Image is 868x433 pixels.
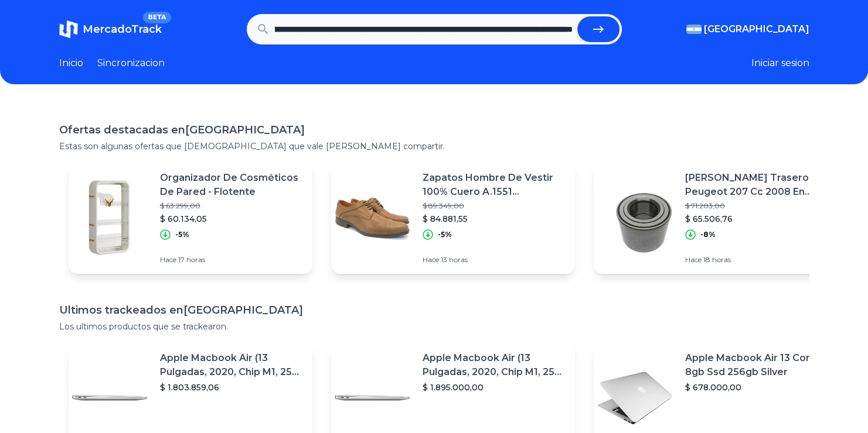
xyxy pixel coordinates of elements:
p: $ 1.803.859,06 [160,382,303,393]
p: $ 1.895.000,00 [423,382,566,393]
p: Hace 18 horas [685,255,828,264]
p: Apple Macbook Air 13 Core I5 8gb Ssd 256gb Silver [685,351,828,379]
a: Featured imageOrganizador De Cosméticos De Pared - Flotente$ 63.299,00$ 60.134,05-5%Hace 17 horas [69,161,312,274]
p: $ 71.203,00 [685,201,828,211]
p: [PERSON_NAME] Trasero Peugeot 207 Cc 2008 En Adelante [685,171,828,199]
a: Sincronizacion [97,56,165,70]
span: BETA [143,12,171,23]
p: Los ultimos productos que se trackearon. [59,321,809,332]
p: $ 63.299,00 [160,201,303,211]
p: Organizador De Cosméticos De Pared - Flotente [160,171,303,199]
img: Featured image [331,177,413,259]
p: Zapatos Hombre De Vestir 100% Cuero A.1551 Vocepiccadilly [423,171,566,199]
p: $ 65.506,76 [685,213,828,225]
p: -5% [175,230,189,239]
h1: Ultimos trackeados en [GEOGRAPHIC_DATA] [59,302,809,318]
img: Argentina [686,25,702,34]
p: -8% [700,230,716,239]
span: MercadoTrack [83,23,162,36]
img: Featured image [69,177,151,259]
p: $ 678.000,00 [685,382,828,393]
img: MercadoTrack [59,20,78,39]
a: MercadoTrackBETA [59,20,162,39]
img: Featured image [594,177,676,259]
p: Apple Macbook Air (13 Pulgadas, 2020, Chip M1, 256 Gb De Ssd, 8 Gb De Ram) - Plata [160,351,303,379]
h1: Ofertas destacadas en [GEOGRAPHIC_DATA] [59,122,809,138]
span: [GEOGRAPHIC_DATA] [704,22,809,36]
p: -5% [438,230,452,239]
button: Iniciar sesion [751,56,809,70]
p: Estas son algunas ofertas que [DEMOGRAPHIC_DATA] que vale [PERSON_NAME] compartir. [59,140,809,152]
a: Featured image[PERSON_NAME] Trasero Peugeot 207 Cc 2008 En Adelante$ 71.203,00$ 65.506,76-8%Hace ... [594,161,838,274]
a: Inicio [59,56,83,70]
p: Hace 17 horas [160,255,303,264]
p: $ 89.349,00 [423,201,566,211]
p: $ 60.134,05 [160,213,303,225]
p: Hace 13 horas [423,255,566,264]
p: Apple Macbook Air (13 Pulgadas, 2020, Chip M1, 256 Gb De Ssd, 8 Gb De Ram) - Plata [423,351,566,379]
button: [GEOGRAPHIC_DATA] [686,22,809,36]
p: $ 84.881,55 [423,213,566,225]
a: Featured imageZapatos Hombre De Vestir 100% Cuero A.1551 Vocepiccadilly$ 89.349,00$ 84.881,55-5%H... [331,161,575,274]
